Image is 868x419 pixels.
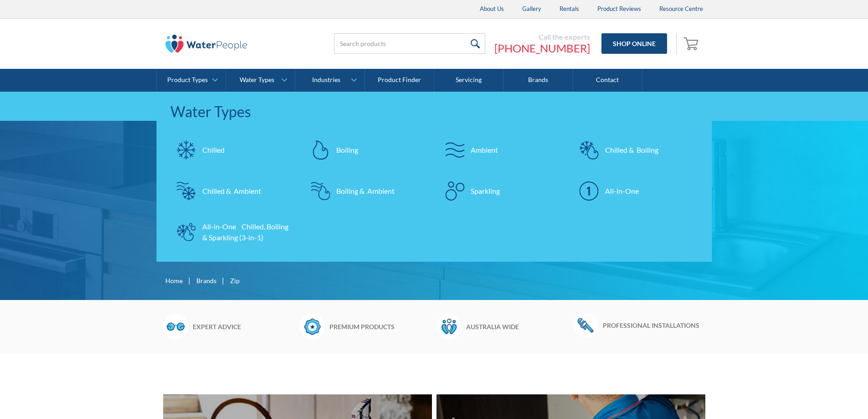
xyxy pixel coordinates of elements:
[170,101,699,123] div: Water Types
[434,69,503,92] a: Servicing
[295,69,364,92] a: Industries
[681,33,703,55] a: Open empty cart
[439,134,564,166] a: Ambient
[170,134,296,166] a: Chilled
[601,33,667,54] a: Shop Online
[202,221,291,243] div: All-in-One Chilled, Boiling & Sparkling (3-in-1)
[683,36,701,51] img: shopping cart
[304,134,430,166] a: Boiling
[300,314,325,339] img: Badge
[157,69,226,92] a: Product Types
[605,186,639,197] div: All-in-One
[573,175,699,207] a: All-in-One
[170,216,296,248] a: All-in-One Chilled, Boiling & Sparkling (3-in-1)
[437,314,462,339] img: Waterpeople Symbol
[329,322,432,331] h6: Premium products
[187,275,192,286] div: |
[603,321,705,330] h6: Professional installations
[230,276,240,285] div: Zip
[471,186,500,197] div: Sparkling
[193,322,295,331] h6: Expert advice
[573,69,642,92] a: Contact
[336,145,358,155] div: Boiling
[304,175,430,207] a: Boiling & Ambient
[573,134,699,166] a: Chilled & Boiling
[503,69,573,92] a: Brands
[196,276,216,285] a: Brands
[157,92,712,262] nav: Water Types
[240,76,274,84] div: Water Types
[439,175,564,207] a: Sparkling
[471,145,498,155] div: Ambient
[221,275,226,286] div: |
[365,69,434,92] a: Product Finder
[226,69,295,92] a: Water Types
[165,276,183,285] a: Home
[167,76,208,84] div: Product Types
[334,33,485,54] input: Search products
[312,76,340,84] div: Industries
[494,41,590,55] a: [PHONE_NUMBER]
[165,35,247,53] img: The Water People
[573,314,598,336] img: Wrench
[494,32,590,41] div: Call the experts
[170,175,296,207] a: Chilled & Ambient
[605,145,658,155] div: Chilled & Boiling
[466,322,569,331] h6: Australia wide
[163,314,188,339] img: Glasses
[202,145,225,155] div: Chilled
[202,186,261,197] div: Chilled & Ambient
[336,186,395,197] div: Boiling & Ambient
